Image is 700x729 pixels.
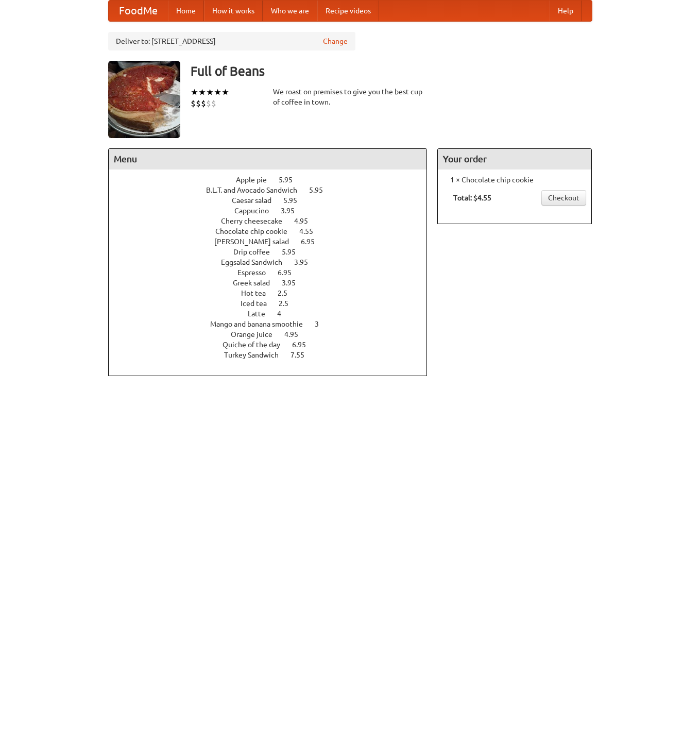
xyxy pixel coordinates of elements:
[291,351,315,359] span: 7.55
[196,98,201,109] li: $
[241,299,308,308] a: Iced tea 2.5
[224,351,289,359] span: Turkey Sandwich
[232,196,282,205] span: Caesar salad
[283,196,308,205] span: 5.95
[279,176,303,184] span: 5.95
[315,320,329,328] span: 3
[237,268,311,277] a: Espresso 6.95
[438,149,591,169] h4: Your order
[301,238,325,246] span: 6.95
[453,194,491,202] b: Total: $4.55
[221,258,327,266] a: Eggsalad Sandwich 3.95
[282,248,306,256] span: 5.95
[214,238,299,246] span: [PERSON_NAME] salad
[241,289,276,297] span: Hot tea
[284,330,309,338] span: 4.95
[233,279,315,287] a: Greek salad 3.95
[443,175,586,185] li: 1 × Chocolate chip cookie
[281,207,305,215] span: 3.95
[211,98,216,109] li: $
[233,248,280,256] span: Drip coffee
[191,98,196,109] li: $
[191,87,198,98] li: ★
[221,87,229,98] li: ★
[215,227,332,235] a: Chocolate chip cookie 4.55
[215,227,298,235] span: Chocolate chip cookie
[241,299,277,308] span: Iced tea
[206,186,342,194] a: B.L.T. and Avocado Sandwich 5.95
[206,87,214,98] li: ★
[210,320,338,328] a: Mango and banana smoothie 3
[206,98,211,109] li: $
[278,289,298,297] span: 2.5
[214,238,334,246] a: [PERSON_NAME] salad 6.95
[294,258,318,266] span: 3.95
[236,176,312,184] a: Apple pie 5.95
[317,1,379,21] a: Recipe videos
[234,207,279,215] span: Cappucino
[248,310,300,318] a: Latte 4
[109,149,427,169] h4: Menu
[201,98,206,109] li: $
[309,186,333,194] span: 5.95
[223,341,291,349] span: Quiche of the day
[221,217,293,225] span: Cherry cheesecake
[279,299,299,308] span: 2.5
[277,310,292,318] span: 4
[231,330,283,338] span: Orange juice
[191,61,592,81] h3: Full of Beans
[210,320,313,328] span: Mango and banana smoothie
[323,36,348,46] a: Change
[282,279,306,287] span: 3.95
[273,87,428,107] div: We roast on premises to give you the best cup of coffee in town.
[168,1,204,21] a: Home
[234,207,314,215] a: Cappucino 3.95
[108,32,355,50] div: Deliver to: [STREET_ADDRESS]
[231,330,317,338] a: Orange juice 4.95
[223,341,325,349] a: Quiche of the day 6.95
[233,279,280,287] span: Greek salad
[224,351,323,359] a: Turkey Sandwich 7.55
[233,248,315,256] a: Drip coffee 5.95
[294,217,318,225] span: 4.95
[232,196,316,205] a: Caesar salad 5.95
[109,1,168,21] a: FoodMe
[299,227,323,235] span: 4.55
[263,1,317,21] a: Who we are
[241,289,306,297] a: Hot tea 2.5
[292,341,316,349] span: 6.95
[237,268,276,277] span: Espresso
[204,1,263,21] a: How it works
[214,87,221,98] li: ★
[221,217,327,225] a: Cherry cheesecake 4.95
[108,61,180,138] img: angular.jpg
[206,186,308,194] span: B.L.T. and Avocado Sandwich
[550,1,582,21] a: Help
[198,87,206,98] li: ★
[541,190,586,206] a: Checkout
[278,268,302,277] span: 6.95
[248,310,276,318] span: Latte
[221,258,293,266] span: Eggsalad Sandwich
[236,176,277,184] span: Apple pie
